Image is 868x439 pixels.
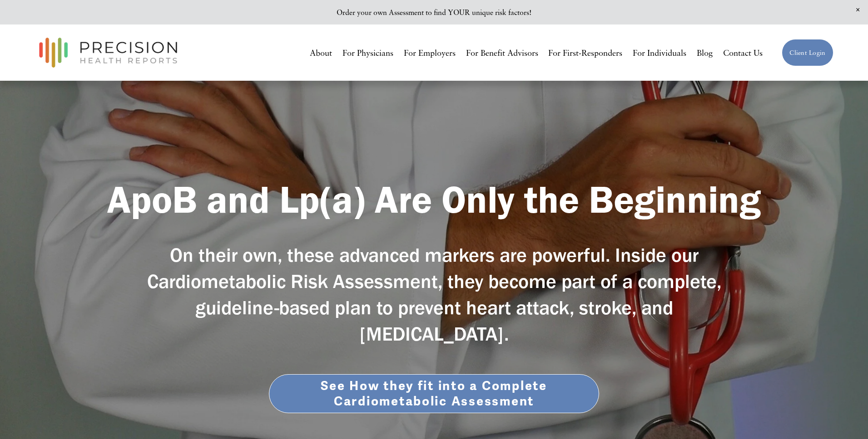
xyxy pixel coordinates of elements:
a: For Physicians [342,44,393,61]
img: Precision Health Reports [35,34,182,72]
a: Client Login [782,39,833,66]
a: For Employers [404,44,456,61]
a: For First-Responders [548,44,622,61]
a: About [310,44,332,61]
a: See How they fit into a Complete Cardiometabolic Assessment [269,374,599,414]
strong: ApoB and Lp(a) Are Only the Beginning [107,176,761,222]
a: Blog [697,44,713,61]
iframe: Chat Widget [704,323,868,439]
h3: On their own, these advanced markers are powerful. Inside our Cardiometabolic Risk Assessment, th... [135,242,733,347]
a: Contact Us [723,44,763,61]
a: For Individuals [633,44,686,61]
a: For Benefit Advisors [466,44,538,61]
